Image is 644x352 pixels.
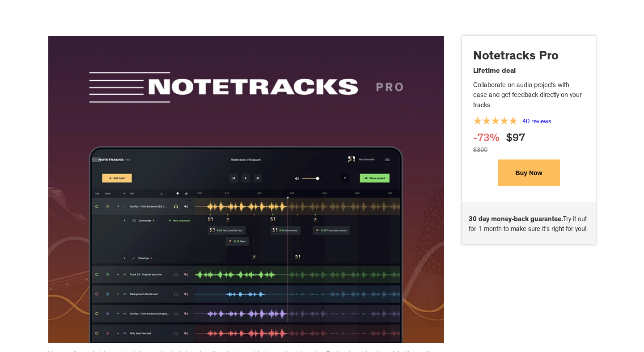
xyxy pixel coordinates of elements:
div: $360 [473,146,487,159]
strong: 30 day money-back guarantee. [469,217,563,223]
p: Lifetime deal [473,66,585,77]
p: Notetracks Pro [473,49,585,66]
p: Try it out for 1 month to make sure it's right for you! [469,215,589,235]
div: $97 [506,133,525,146]
button: Buy Now [498,159,560,186]
p: Collaborate on audio projects with ease and get feedback directly on your tracks [473,81,585,112]
a: 40 reviews [522,119,551,125]
div: -73% [473,133,500,146]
